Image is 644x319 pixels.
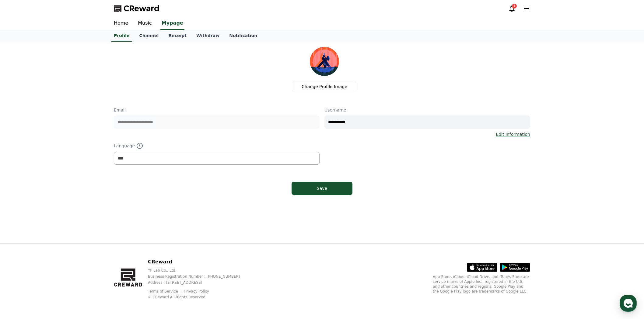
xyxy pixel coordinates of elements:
p: Business Registration Number : [PHONE_NUMBER] [148,274,250,279]
a: Channel [134,30,163,42]
p: Email [114,107,320,113]
button: Save [292,182,352,195]
a: Mypage [160,17,184,30]
p: CReward [148,258,250,266]
a: 1 [508,5,516,12]
a: Withdraw [191,30,224,42]
div: 1 [512,4,517,9]
img: profile_image [310,47,339,76]
p: YP Lab Co., Ltd. [148,268,250,273]
a: Edit Information [496,131,530,137]
a: Home [109,17,133,30]
p: App Store, iCloud, iCloud Drive, and iTunes Store are service marks of Apple Inc., registered in ... [433,274,530,294]
a: CReward [114,4,159,13]
a: Receipt [163,30,191,42]
span: CReward [124,4,159,13]
a: Privacy Policy [184,289,209,293]
p: Address : [STREET_ADDRESS] [148,280,250,285]
a: Profile [111,30,132,42]
a: Music [133,17,157,30]
label: Change Profile Image [293,81,356,92]
p: © CReward All Rights Reserved. [148,295,250,300]
p: Username [324,107,530,113]
a: Terms of Service [148,289,183,293]
a: Notification [224,30,262,42]
p: Language [114,142,320,149]
div: Save [304,185,340,191]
